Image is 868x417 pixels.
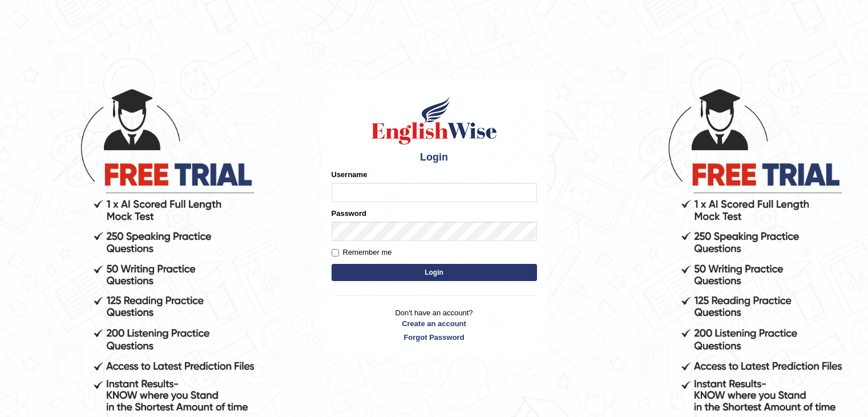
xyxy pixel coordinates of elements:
[332,152,537,163] h4: Login
[332,208,366,219] label: Password
[332,332,537,343] a: Forgot Password
[332,247,392,258] label: Remember me
[369,95,499,146] img: Logo of English Wise sign in for intelligent practice with AI
[332,249,339,256] input: Remember me
[332,307,537,343] p: Don't have an account?
[332,169,368,180] label: Username
[332,264,537,281] button: Login
[332,318,537,329] a: Create an account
